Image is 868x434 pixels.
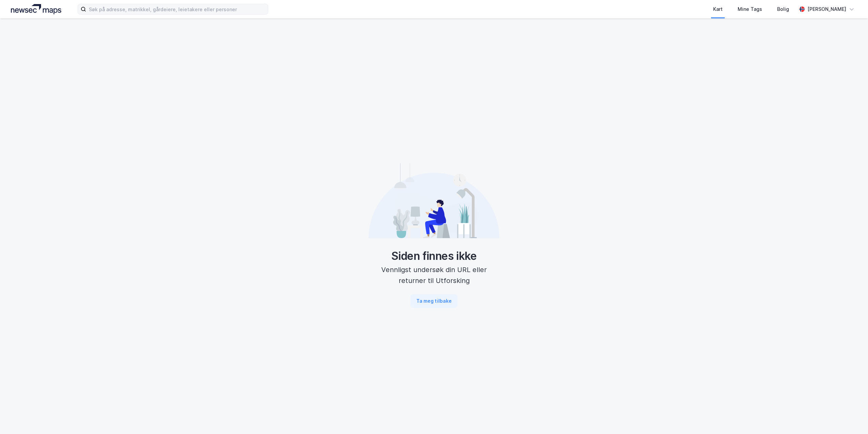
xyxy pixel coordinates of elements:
[738,5,762,13] div: Mine Tags
[411,294,457,308] button: Ta meg tilbake
[369,249,499,263] div: Siden finnes ikke
[11,4,61,14] img: logo.a4113a55bc3d86da70a041830d287a7e.svg
[834,401,868,434] iframe: Chat Widget
[777,5,789,13] div: Bolig
[369,264,499,286] div: Vennligst undersøk din URL eller returner til Utforsking
[713,5,723,13] div: Kart
[807,5,846,13] div: [PERSON_NAME]
[86,4,268,14] input: Søk på adresse, matrikkel, gårdeiere, leietakere eller personer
